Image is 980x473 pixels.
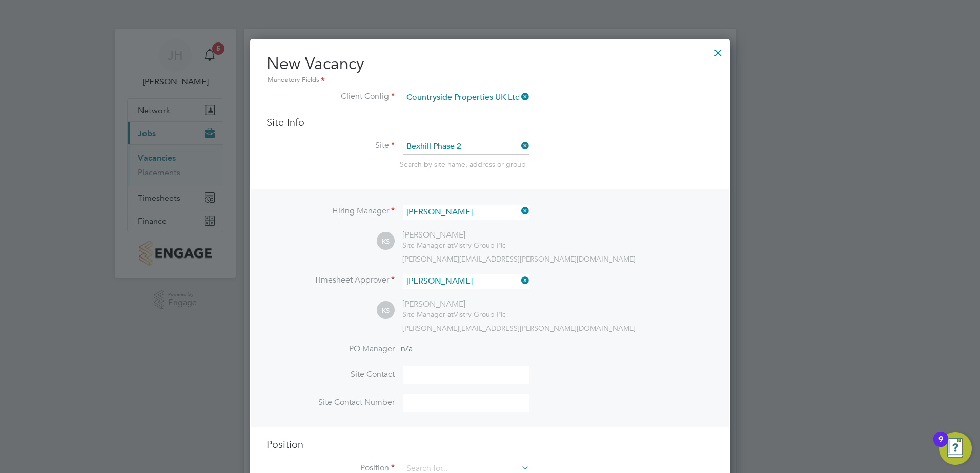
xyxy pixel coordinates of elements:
div: Mandatory Fields [267,75,713,86]
span: Search by site name, address or group [400,160,526,169]
div: 9 [938,439,943,453]
label: Timesheet Approver [267,275,395,286]
h3: Site Info [267,116,713,129]
span: Site Manager at [402,241,454,250]
span: KS [377,302,395,319]
span: Site Manager at [402,310,454,319]
label: Site Contact Number [267,397,395,408]
button: Open Resource Center, 9 new notifications [939,432,972,465]
label: Site [267,140,395,151]
h3: Position [267,438,713,451]
div: [PERSON_NAME] [402,299,506,310]
span: n/a [401,343,413,354]
span: KS [377,232,395,250]
input: Search for... [403,205,529,220]
label: Client Config [267,91,395,102]
span: [PERSON_NAME][EMAIL_ADDRESS][PERSON_NAME][DOMAIN_NAME] [402,254,636,264]
input: Search for... [403,139,529,155]
label: PO Manager [267,343,395,354]
div: Vistry Group Plc [402,241,506,250]
input: Search for... [403,90,529,105]
input: Search for... [403,274,529,289]
div: Vistry Group Plc [402,310,506,319]
label: Site Contact [267,369,395,380]
label: Hiring Manager [267,206,395,217]
h2: New Vacancy [267,53,713,86]
span: [PERSON_NAME][EMAIL_ADDRESS][PERSON_NAME][DOMAIN_NAME] [402,324,636,333]
div: [PERSON_NAME] [402,230,506,241]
